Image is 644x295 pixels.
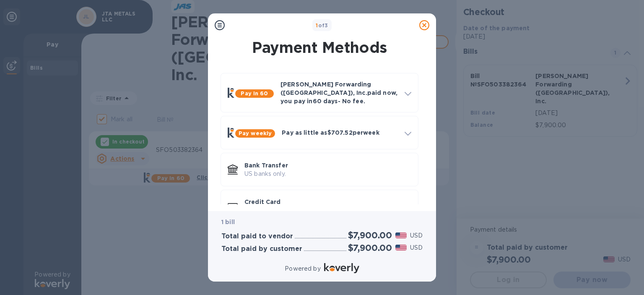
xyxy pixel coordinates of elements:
[280,80,398,105] p: [PERSON_NAME] Forwarding ([GEOGRAPHIC_DATA]), Inc. paid now, you pay in 60 days - No fee.
[241,90,268,97] b: Pay in 60
[395,245,407,251] img: USD
[348,243,392,253] h2: $7,900.00
[410,231,423,240] p: USD
[239,130,272,136] b: Pay weekly
[244,170,411,178] p: US banks only.
[316,22,328,29] b: of 3
[221,245,302,253] h3: Total paid by customer
[316,22,318,29] span: 1
[244,161,411,170] p: Bank Transfer
[221,232,293,240] h3: Total paid to vendor
[244,198,411,206] p: Credit Card
[221,219,235,225] b: 1 bill
[282,128,398,137] p: Pay as little as $707.52 per week
[395,232,407,238] img: USD
[324,263,359,273] img: Logo
[219,39,420,56] h1: Payment Methods
[410,243,423,252] p: USD
[348,230,392,240] h2: $7,900.00
[285,264,320,273] p: Powered by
